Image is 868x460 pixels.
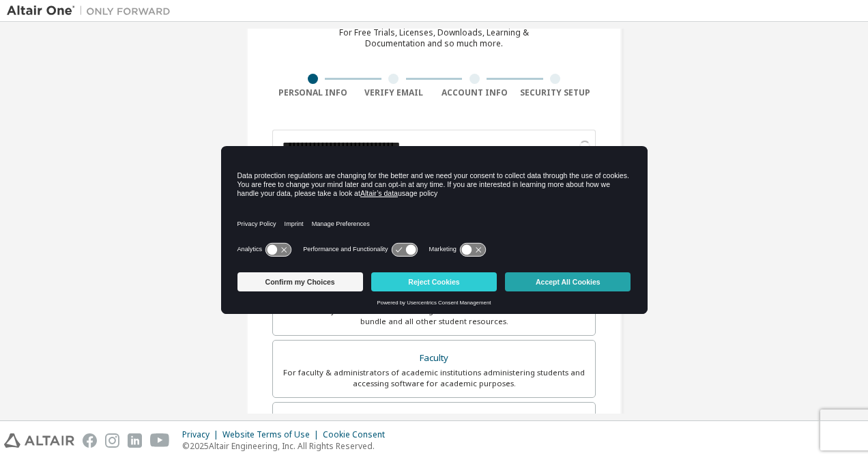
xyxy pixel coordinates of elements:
div: Security Setup [515,87,596,98]
div: For Free Trials, Licenses, Downloads, Learning & Documentation and so much more. [339,27,529,49]
div: Cookie Consent [323,429,393,440]
div: For currently enrolled students looking to access the free Altair Student Edition bundle and all ... [281,305,587,327]
img: youtube.svg [150,433,170,448]
img: facebook.svg [83,433,97,448]
img: instagram.svg [105,433,119,448]
div: Verify Email [353,87,435,98]
div: Everyone else [281,411,587,430]
img: linkedin.svg [128,433,142,448]
div: Website Terms of Use [222,429,323,440]
div: Faculty [281,349,587,368]
div: For faculty & administrators of academic institutions administering students and accessing softwa... [281,367,587,389]
div: Account Info [434,87,515,98]
img: Altair One [7,4,177,18]
p: © 2025 Altair Engineering, Inc. All Rights Reserved. [182,440,393,452]
div: Personal Info [272,87,353,98]
img: altair_logo.svg [4,433,74,448]
div: Privacy [182,429,222,440]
